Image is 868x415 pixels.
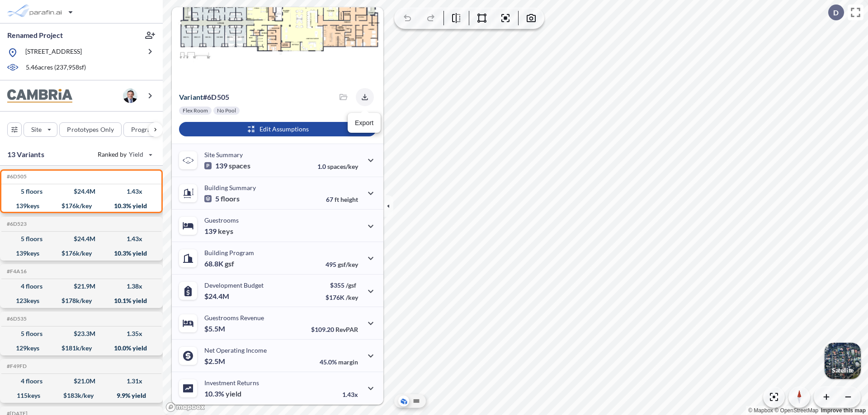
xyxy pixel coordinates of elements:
[229,161,250,170] span: spaces
[5,268,27,275] h5: Click to copy the code
[340,196,358,203] span: height
[311,326,358,333] p: $109.20
[346,281,356,289] span: /gsf
[5,363,27,369] h5: Click to copy the code
[204,184,256,191] p: Building Summary
[325,261,358,268] p: 495
[204,249,254,256] p: Building Program
[342,391,358,398] p: 1.43x
[326,196,358,203] p: 67
[204,314,264,322] p: Guestrooms Revenue
[320,358,358,366] p: 45.0%
[338,261,358,268] span: gsf/key
[226,389,241,398] span: yield
[26,63,86,73] p: 5.46 acres ( 237,958 sf)
[59,122,122,137] button: Prototypes Only
[165,402,205,412] a: Mapbox homepage
[129,150,144,159] span: Yield
[204,346,267,354] p: Net Operating Income
[179,93,203,101] span: Variant
[317,163,358,170] p: 1.0
[204,259,234,268] p: 68.8K
[67,125,114,134] p: Prototypes Only
[825,343,861,379] img: Switcher Image
[90,147,158,162] button: Ranked by Yield
[398,396,409,406] button: Aerial View
[179,122,376,136] button: Edit Assumptions
[25,47,82,58] p: [STREET_ADDRESS]
[338,358,358,366] span: margin
[259,125,309,134] p: Edit Assumptions
[204,292,231,301] p: $24.4M
[821,407,866,414] a: Improve this map
[335,196,339,203] span: ft
[221,194,240,203] span: floors
[5,173,27,180] h5: Click to copy the code
[327,163,358,170] span: spaces/key
[774,407,818,414] a: OpenStreetMap
[204,194,240,203] p: 5
[411,396,422,406] button: Site Plan
[123,89,137,103] img: user logo
[5,316,27,322] h5: Click to copy the code
[24,122,57,137] button: Site
[225,259,234,268] span: gsf
[748,407,773,414] a: Mapbox
[218,227,233,236] span: keys
[355,118,373,128] p: Export
[7,149,44,160] p: 13 Variants
[204,151,243,159] p: Site Summary
[31,125,42,134] p: Site
[217,107,236,114] p: No Pool
[204,389,241,398] p: 10.3%
[5,221,27,227] h5: Click to copy the code
[832,367,854,374] p: Satellite
[346,294,358,301] span: /key
[204,324,226,333] p: $5.5M
[204,379,259,387] p: Investment Returns
[325,281,358,289] p: $355
[195,67,242,75] p: View Floorplans
[204,227,233,236] p: 139
[825,343,861,379] button: Switcher ImageSatellite
[183,107,208,114] p: Flex Room
[179,93,229,102] p: # 6d505
[833,9,839,17] p: D
[204,161,250,170] p: 139
[123,122,172,137] button: Program
[7,89,72,103] img: BrandImage
[204,357,226,366] p: $2.5M
[204,281,264,289] p: Development Budget
[325,294,358,301] p: $176K
[7,30,63,40] p: Renamed Project
[204,216,239,224] p: Guestrooms
[131,125,156,134] p: Program
[335,326,358,333] span: RevPAR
